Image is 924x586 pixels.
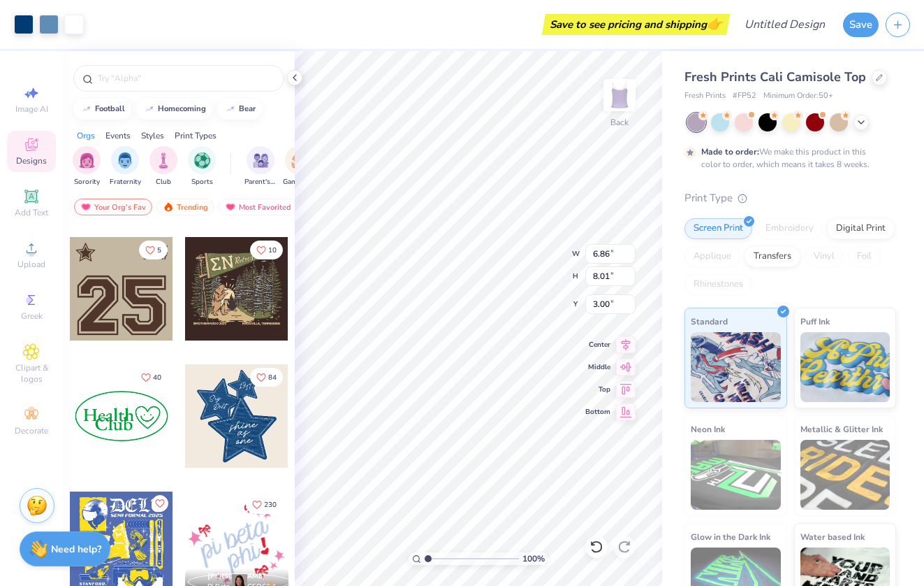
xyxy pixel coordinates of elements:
div: Styles [141,129,164,142]
span: 84 [268,374,277,381]
img: trend_line.gif [81,105,92,113]
button: Like [246,495,283,514]
button: football [73,99,131,120]
span: Sports [191,177,213,187]
span: Image AI [15,103,48,115]
span: 230 [264,501,277,508]
span: Game Day [283,177,315,187]
button: filter button [110,146,141,187]
span: Minimum Order: 50 + [763,90,833,102]
img: Back [606,81,633,109]
div: Vinyl [805,246,844,267]
div: Transfers [745,246,800,267]
strong: Made to order: [701,146,759,157]
img: most_fav.gif [80,202,91,212]
img: Standard [691,332,781,402]
span: Fresh Prints [684,90,726,102]
div: bear [239,105,256,113]
span: Upload [17,259,45,270]
div: filter for Game Day [283,146,315,187]
span: Clipart & logos [7,362,56,385]
span: Add Text [15,207,48,218]
button: Like [152,495,168,512]
img: Parent's Weekend Image [253,152,269,169]
img: trend_line.gif [144,105,155,113]
img: Neon Ink [691,440,781,510]
span: 👉 [707,15,722,32]
span: Water based Ink [800,529,865,544]
span: 100 % [522,552,545,565]
div: filter for Sports [188,146,216,187]
input: Try "Alpha" [96,71,275,85]
span: Middle [585,362,610,372]
img: Club Image [156,152,171,169]
strong: Need help? [51,543,101,556]
button: filter button [244,146,277,187]
div: football [95,105,125,113]
div: filter for Sorority [73,146,101,187]
span: Center [585,340,610,350]
button: bear [217,99,262,120]
div: Most Favorited [219,199,298,215]
span: Fresh Prints Cali Camisole Top [684,69,866,85]
span: Decorate [15,425,48,436]
span: Designs [16,155,47,166]
div: Print Types [175,129,217,142]
span: Neon Ink [691,422,725,436]
button: Like [135,368,168,387]
span: 40 [153,374,161,381]
div: Foil [848,246,881,267]
div: Save to see pricing and shipping [545,14,726,35]
button: homecoming [136,99,212,120]
img: Puff Ink [800,332,890,402]
span: Standard [691,314,728,329]
button: Like [250,241,283,259]
div: homecoming [158,105,206,113]
span: 5 [157,247,161,254]
span: Fraternity [110,177,141,187]
div: Screen Print [684,218,752,239]
div: Your Org's Fav [74,199,152,215]
div: We make this product in this color to order, which means it takes 8 weeks. [701,145,873,171]
button: Like [139,241,168,259]
div: Back [610,116,629,129]
span: 10 [268,247,277,254]
span: Sorority [74,177,100,187]
img: trend_line.gif [225,105,236,113]
img: Fraternity Image [117,152,133,169]
span: Bottom [585,407,610,417]
span: # FP52 [733,90,756,102]
input: Untitled Design [733,10,836,38]
div: Print Type [684,190,896,206]
span: Top [585,385,610,394]
button: filter button [283,146,315,187]
button: filter button [73,146,101,187]
span: Metallic & Glitter Ink [800,422,883,436]
span: [PERSON_NAME] [207,571,265,581]
img: most_fav.gif [225,202,236,212]
img: Sports Image [194,152,210,169]
span: Glow in the Dark Ink [691,529,770,544]
div: Embroidery [756,218,823,239]
div: filter for Parent's Weekend [244,146,277,187]
button: Save [843,13,879,37]
div: filter for Fraternity [110,146,141,187]
img: trending.gif [163,202,174,212]
button: filter button [188,146,216,187]
div: Applique [684,246,740,267]
span: Puff Ink [800,314,830,329]
span: Greek [21,310,43,322]
div: Events [105,129,131,142]
div: filter for Club [149,146,177,187]
img: Game Day Image [291,152,307,169]
span: Club [156,177,171,187]
img: Sorority Image [79,152,95,169]
span: Parent's Weekend [244,177,277,187]
div: Digital Print [827,218,895,239]
div: Orgs [77,129,95,142]
div: Trending [156,199,214,215]
button: filter button [149,146,177,187]
img: Metallic & Glitter Ink [800,440,890,510]
button: Like [250,368,283,387]
div: Rhinestones [684,274,752,295]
